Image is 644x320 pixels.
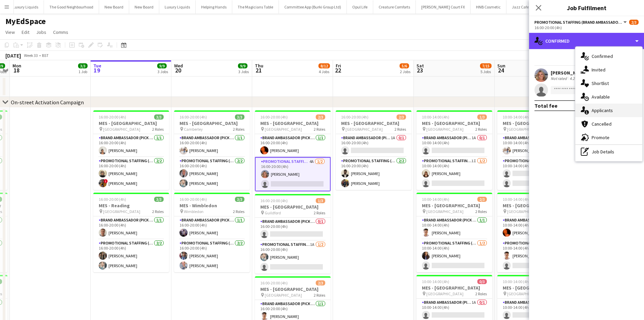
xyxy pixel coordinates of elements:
[174,239,250,272] app-card-role: Promotional Staffing (Brand Ambassadors)2/216:00-20:00 (4h)[PERSON_NAME][PERSON_NAME]
[265,293,302,298] span: [GEOGRAPHIC_DATA]
[529,3,644,12] h3: Job Fulfilment
[174,63,183,69] span: Wed
[184,209,204,214] span: Wimbledon
[255,120,331,126] h3: MES - [GEOGRAPHIC_DATA]
[416,110,492,190] div: 10:00-14:00 (4h)1/3MES - [GEOGRAPHIC_DATA] [GEOGRAPHIC_DATA]2 RolesBrand Ambassador (Pick up)1A0/...
[99,197,126,202] span: 16:00-20:00 (4h)
[534,20,622,25] span: Promotional Staffing (Brand Ambassadors)
[233,209,244,214] span: 2 Roles
[416,216,492,239] app-card-role: Brand Ambassador (Pick up)1/110:00-14:00 (4h)[PERSON_NAME]
[154,114,164,120] span: 3/3
[180,114,207,120] span: 16:00-20:00 (4h)
[152,127,164,132] span: 2 Roles
[316,198,325,203] span: 1/3
[5,52,21,59] div: [DATE]
[255,134,331,157] app-card-role: Brand Ambassador (Pick up)1/116:00-20:00 (4h)[PERSON_NAME]
[318,63,330,68] span: 8/12
[475,209,487,214] span: 2 Roles
[477,197,487,202] span: 2/3
[416,157,492,190] app-card-role: Promotional Staffing (Brand Ambassadors)1I1/210:00-14:00 (4h)[PERSON_NAME]
[33,28,49,37] a: Jobs
[93,120,169,126] h3: MES - [GEOGRAPHIC_DATA]
[255,157,331,191] app-card-role: Promotional Staffing (Brand Ambassadors)4A1/216:00-20:00 (4h)[PERSON_NAME]
[42,53,49,58] div: BST
[93,202,169,209] h3: MES - Reading
[255,241,331,274] app-card-role: Promotional Staffing (Brand Ambassadors)1A1/216:00-20:00 (4h)[PERSON_NAME]
[99,114,126,120] span: 16:00-20:00 (4h)
[471,0,506,14] button: HNB Cosmetic
[551,76,568,81] div: Not rated
[497,285,573,291] h3: MES - [GEOGRAPHIC_DATA]
[497,120,573,126] h3: MES - [GEOGRAPHIC_DATA]
[426,127,463,132] span: [GEOGRAPHIC_DATA]
[345,127,383,132] span: [GEOGRAPHIC_DATA]
[336,157,411,190] app-card-role: Promotional Staffing (Brand Ambassadors)2/216:00-20:00 (4h)[PERSON_NAME][PERSON_NAME]
[93,110,169,190] app-job-card: 16:00-20:00 (4h)3/3MES - [GEOGRAPHIC_DATA] [GEOGRAPHIC_DATA]2 RolesBrand Ambassador (Pick up)1/11...
[629,20,639,25] span: 2/3
[78,69,87,74] div: 1 Job
[336,134,411,157] app-card-role: Brand Ambassador (Pick up)1A0/116:00-20:00 (4h)
[568,76,581,81] div: 4.2km
[507,291,544,296] span: [GEOGRAPHIC_DATA]
[575,77,642,90] div: Shortlist
[129,0,159,14] button: New Board
[50,28,71,37] a: Comms
[265,210,281,215] span: Guildford
[507,127,544,132] span: [GEOGRAPHIC_DATA]
[314,210,325,215] span: 2 Roles
[336,110,411,190] div: 16:00-20:00 (4h)2/3MES - [GEOGRAPHIC_DATA] [GEOGRAPHIC_DATA]2 RolesBrand Ambassador (Pick up)1A0/...
[503,279,530,284] span: 10:00-14:00 (4h)
[19,28,32,37] a: Edit
[575,63,642,77] div: Invited
[422,197,449,202] span: 10:00-14:00 (4h)
[255,110,331,191] div: 16:00-20:00 (4h)2/3MES - [GEOGRAPHIC_DATA] [GEOGRAPHIC_DATA]2 RolesBrand Ambassador (Pick up)1/11...
[93,134,169,157] app-card-role: Brand Ambassador (Pick up)1/116:00-20:00 (4h)[PERSON_NAME]
[416,285,492,291] h3: MES - [GEOGRAPHIC_DATA]
[180,197,207,202] span: 16:00-20:00 (4h)
[336,120,411,126] h3: MES - [GEOGRAPHIC_DATA]
[475,291,487,296] span: 2 Roles
[238,69,249,74] div: 3 Jobs
[416,193,492,272] app-job-card: 10:00-14:00 (4h)2/3MES - [GEOGRAPHIC_DATA] [GEOGRAPHIC_DATA]2 RolesBrand Ambassador (Pick up)1/11...
[400,63,409,68] span: 5/6
[416,120,492,126] h3: MES - [GEOGRAPHIC_DATA]
[534,20,628,25] button: Promotional Staffing (Brand Ambassadors)
[416,202,492,209] h3: MES - [GEOGRAPHIC_DATA]
[93,63,101,69] span: Tue
[477,279,487,284] span: 0/3
[255,218,331,241] app-card-role: Brand Ambassador (Pick up)0/116:00-20:00 (4h)
[497,239,573,272] app-card-role: Promotional Staffing (Brand Ambassadors)1I1A1/210:00-14:00 (4h)[PERSON_NAME]
[13,63,21,69] span: Mon
[255,63,263,69] span: Thu
[235,197,244,202] span: 3/3
[497,193,573,272] app-job-card: 10:00-14:00 (4h)2/3MES - [GEOGRAPHIC_DATA] [GEOGRAPHIC_DATA]2 RolesBrand Ambassador (Pick up)1/11...
[497,216,573,239] app-card-role: Brand Ambassador (Pick up)1/110:00-14:00 (4h)[PERSON_NAME]
[400,69,410,74] div: 2 Jobs
[575,90,642,104] div: Available
[5,29,15,35] span: View
[426,209,463,214] span: [GEOGRAPHIC_DATA]
[255,194,331,274] app-job-card: 16:00-20:00 (4h)1/3MES - [GEOGRAPHIC_DATA] Guildford2 RolesBrand Ambassador (Pick up)0/116:00-20:...
[497,202,573,209] h3: MES - [GEOGRAPHIC_DATA]
[93,157,169,190] app-card-role: Promotional Staffing (Brand Ambassadors)2/216:00-20:00 (4h)[PERSON_NAME]![PERSON_NAME]
[397,114,406,120] span: 2/3
[233,127,244,132] span: 2 Roles
[184,127,203,132] span: Camberley
[93,193,169,272] app-job-card: 16:00-20:00 (4h)3/3MES - Reading [GEOGRAPHIC_DATA]2 RolesBrand Ambassador (Pick up)1/116:00-20:00...
[254,66,263,74] span: 21
[7,0,44,14] button: Luxury Liquids
[534,102,557,109] div: Total fee
[497,63,505,69] span: Sun
[157,63,167,68] span: 9/9
[173,66,183,74] span: 20
[260,280,288,285] span: 16:00-20:00 (4h)
[238,63,247,68] span: 9/9
[477,114,487,120] span: 1/3
[497,110,573,190] app-job-card: 10:00-14:00 (4h)1/3MES - [GEOGRAPHIC_DATA] [GEOGRAPHIC_DATA]2 RolesBrand Ambassador (Pick up)1/11...
[314,293,325,298] span: 2 Roles
[279,0,347,14] button: Committee App (Burki Group Ltd)
[103,209,140,214] span: [GEOGRAPHIC_DATA]
[422,114,449,120] span: 10:00-14:00 (4h)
